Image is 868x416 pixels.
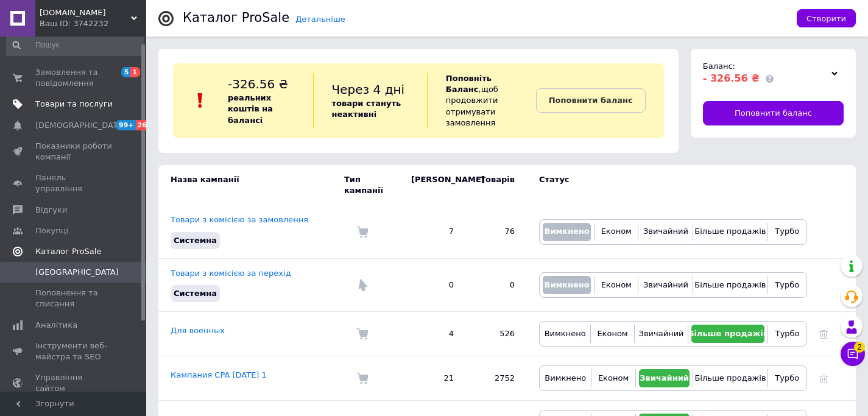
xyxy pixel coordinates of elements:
[344,165,399,205] td: Тип кампанії
[601,280,632,289] span: Економ
[171,269,291,278] a: Товари з комісією за перехід
[544,227,589,236] span: Вимкнено
[121,67,131,77] span: 5
[35,120,125,131] span: [DEMOGRAPHIC_DATA]
[174,236,217,245] span: Системна
[775,373,799,383] span: Турбо
[703,62,735,71] span: Баланс:
[691,325,764,343] button: Більше продажів
[356,279,369,291] img: Комісія за перехід
[35,340,113,362] span: Інструменти веб-майстра та SEO
[775,227,799,236] span: Турбо
[466,356,527,401] td: 2752
[639,329,684,338] span: Звичайний
[35,67,113,89] span: Замовлення та повідомлення
[40,18,146,29] div: Ваш ID: 3742232
[598,276,635,294] button: Економ
[797,9,856,27] button: Створити
[597,329,627,338] span: Економ
[543,223,591,241] button: Вимкнено
[35,372,113,394] span: Управління сайтом
[399,205,466,258] td: 7
[841,342,865,366] button: Чат з покупцем2
[638,325,685,343] button: Звичайний
[694,227,766,236] span: Більше продажів
[35,205,67,216] span: Відгуки
[549,96,633,105] b: Поповнити баланс
[35,320,77,331] span: Аналітика
[446,74,492,94] b: Поповніть Баланс
[356,372,369,384] img: Комісія за замовлення
[598,373,629,383] span: Економ
[130,67,140,77] span: 1
[295,15,345,24] a: Детальніше
[171,370,267,379] a: Кампания CPA [DATE] 1
[466,258,527,311] td: 0
[771,276,803,294] button: Турбо
[35,141,113,163] span: Показники роботи компанії
[171,326,225,335] a: Для военных
[158,165,344,205] td: Назва кампанії
[595,369,632,387] button: Економ
[854,342,865,353] span: 2
[183,12,289,24] div: Каталог ProSale
[399,356,466,401] td: 21
[594,325,630,343] button: Економ
[696,276,764,294] button: Більше продажів
[466,205,527,258] td: 76
[136,120,150,130] span: 26
[332,99,401,119] b: товари стануть неактивні
[35,287,113,309] span: Поповнення та списання
[228,93,273,124] b: реальних коштів на балансі
[545,329,586,338] span: Вимкнено
[641,223,690,241] button: Звичайний
[775,329,800,338] span: Турбо
[694,280,766,289] span: Більше продажів
[399,312,466,356] td: 4
[332,82,405,97] span: Через 4 дні
[688,329,768,338] span: Більше продажів
[771,369,803,387] button: Турбо
[228,77,288,91] span: -326.56 ₴
[6,34,144,56] input: Пошук
[771,223,803,241] button: Турбо
[35,267,119,278] span: [GEOGRAPHIC_DATA]
[806,14,846,23] span: Створити
[466,165,527,205] td: Товарів
[399,165,466,205] td: [PERSON_NAME]
[640,373,689,383] span: Звичайний
[356,226,369,238] img: Комісія за замовлення
[527,165,807,205] td: Статус
[543,325,587,343] button: Вимкнено
[544,280,589,289] span: Вимкнено
[696,223,764,241] button: Більше продажів
[40,7,131,18] span: nikiwear.ua
[35,99,113,110] span: Товари та послуги
[703,101,844,125] a: Поповнити баланс
[543,369,588,387] button: Вимкнено
[35,246,101,257] span: Каталог ProSale
[775,280,799,289] span: Турбо
[735,108,812,119] span: Поповнити баланс
[536,88,646,113] a: Поповнити баланс
[171,215,308,224] a: Товари з комісією за замовлення
[543,276,591,294] button: Вимкнено
[703,72,760,84] span: - 326.56 ₴
[174,289,217,298] span: Системна
[466,312,527,356] td: 526
[35,172,113,194] span: Панель управління
[694,373,766,383] span: Більше продажів
[598,223,635,241] button: Економ
[35,225,68,236] span: Покупці
[116,120,136,130] span: 99+
[399,258,466,311] td: 0
[819,373,828,383] a: Видалити
[601,227,632,236] span: Економ
[356,328,369,340] img: Комісія за замовлення
[643,280,688,289] span: Звичайний
[819,329,828,338] a: Видалити
[643,227,688,236] span: Звичайний
[771,325,803,343] button: Турбо
[545,373,586,383] span: Вимкнено
[427,73,536,129] div: , щоб продовжити отримувати замовлення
